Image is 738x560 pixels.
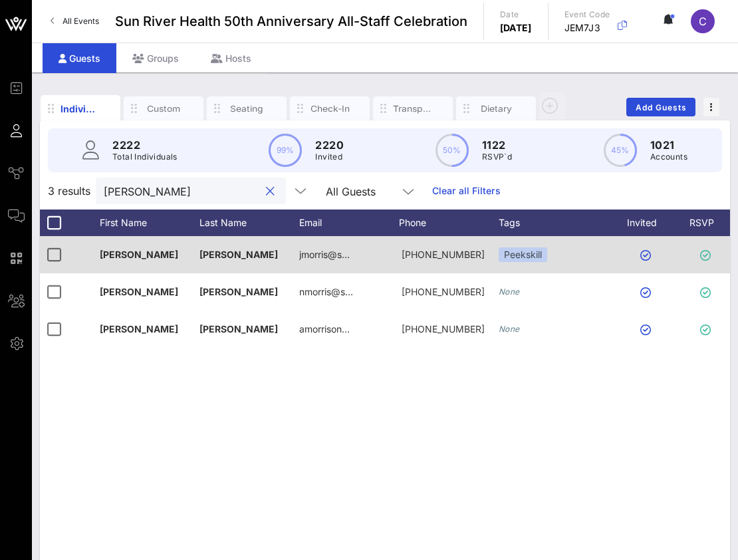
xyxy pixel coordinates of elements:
div: Check-In [310,102,350,115]
p: RSVP`d [482,150,512,164]
div: RSVP [685,210,731,236]
span: 347-585-5129 [402,286,485,297]
span: [PERSON_NAME] [100,249,178,260]
span: +19143294037 [402,249,485,260]
div: C [691,9,715,33]
p: jmorris@s… [299,236,350,273]
span: [PERSON_NAME] [199,323,278,335]
p: Total Individuals [112,150,178,164]
span: [PERSON_NAME] [100,323,178,335]
div: Hosts [195,43,267,73]
p: Accounts [650,150,687,164]
p: 2220 [315,137,344,153]
p: JEM7J3 [564,21,610,35]
p: 1021 [650,137,687,153]
p: 2222 [112,137,178,153]
div: Individuals [61,102,100,116]
div: Dietary [476,102,516,115]
p: [DATE] [500,21,532,35]
p: 1122 [482,137,512,153]
span: [PERSON_NAME] [100,286,178,297]
p: amorrison… [299,311,350,348]
div: All Guests [326,186,376,198]
span: Add Guests [635,102,687,112]
span: Sun River Health 50th Anniversary All-Staff Celebration [115,11,467,31]
p: Event Code [564,8,610,21]
div: Custom [144,102,184,115]
button: clear icon [266,185,275,198]
span: 3 results [48,183,90,199]
div: Peekskill [499,247,547,262]
span: C [699,15,707,28]
div: Invited [612,210,685,236]
p: Invited [315,150,344,164]
span: All Events [62,16,99,26]
i: None [499,324,520,334]
button: Add Guests [626,98,695,116]
div: All Guests [318,178,424,204]
div: Transportation [393,102,433,115]
a: All Events [43,11,107,32]
span: [PERSON_NAME] [199,249,278,260]
div: Last Name [199,210,299,236]
span: [PERSON_NAME] [199,286,278,297]
div: Guests [43,43,116,73]
div: Tags [499,210,612,236]
p: nmorris@s… [299,273,353,311]
div: Email [299,210,399,236]
a: Clear all Filters [432,184,501,198]
div: First Name [100,210,199,236]
i: None [499,287,520,297]
div: Phone [399,210,499,236]
span: +16468579464 [402,323,485,335]
div: Groups [116,43,195,73]
p: Date [500,8,532,21]
div: Seating [227,102,267,115]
